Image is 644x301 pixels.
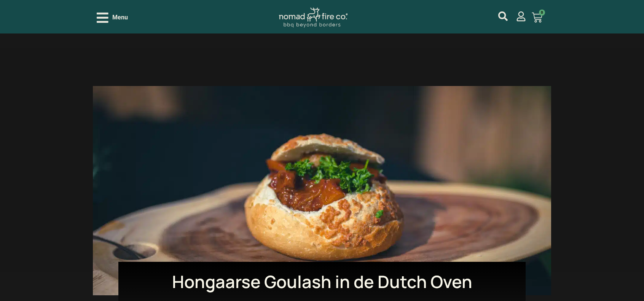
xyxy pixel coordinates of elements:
span: 0 [539,10,545,16]
h1: Hongaarse Goulash in de Dutch Oven [130,273,514,290]
span: Menu [112,13,128,22]
div: Open/Close Menu [97,11,128,24]
a: mijn account [516,11,526,21]
a: 0 [523,8,552,27]
img: Nomad Logo [279,8,348,28]
a: mijn account [498,11,508,21]
img: Goulash BBQ recept [93,86,551,295]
